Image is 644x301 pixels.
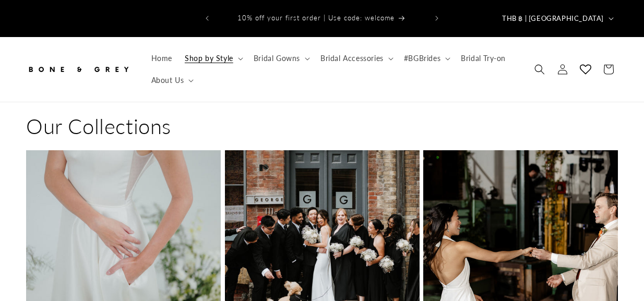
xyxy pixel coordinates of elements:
[178,47,247,69] summary: Shop by Style
[26,58,130,81] img: Bone and Grey Bridal
[151,54,172,63] span: Home
[185,54,233,63] span: Shop by Style
[254,54,300,63] span: Bridal Gowns
[196,8,219,28] button: Previous announcement
[461,54,506,63] span: Bridal Try-on
[320,54,384,63] span: Bridal Accessories
[237,14,395,22] span: 10% off your first order | Use code: welcome
[145,69,198,91] summary: About Us
[404,54,440,63] span: #BGBrides
[247,47,314,69] summary: Bridal Gowns
[502,14,604,24] span: THB ฿ | [GEOGRAPHIC_DATA]
[398,47,455,69] summary: #BGBrides
[496,8,618,28] button: THB ฿ | [GEOGRAPHIC_DATA]
[26,113,618,140] h1: Our Collections
[22,54,135,85] a: Bone and Grey Bridal
[145,47,178,69] a: Home
[314,47,398,69] summary: Bridal Accessories
[455,47,512,69] a: Bridal Try-on
[425,8,448,28] button: Next announcement
[151,76,184,85] span: About Us
[528,58,551,81] summary: Search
